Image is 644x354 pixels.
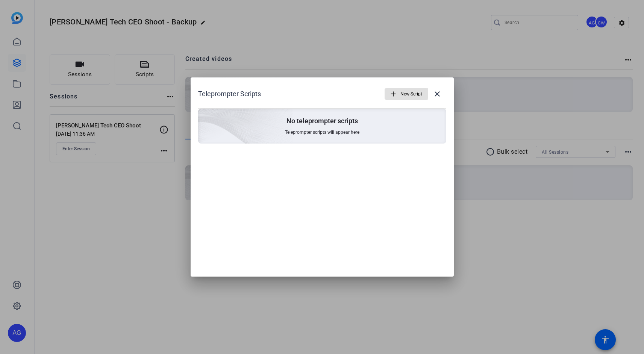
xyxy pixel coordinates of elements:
[400,87,422,101] span: New Script
[389,90,397,98] mat-icon: add
[114,34,293,197] img: embarkstudio-empty-session.png
[433,89,442,98] mat-icon: close
[198,89,261,98] h1: Teleprompter Scripts
[286,116,358,126] p: No teleprompter scripts
[385,88,428,100] button: New Script
[285,129,359,135] span: Teleprompter scripts will appear here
